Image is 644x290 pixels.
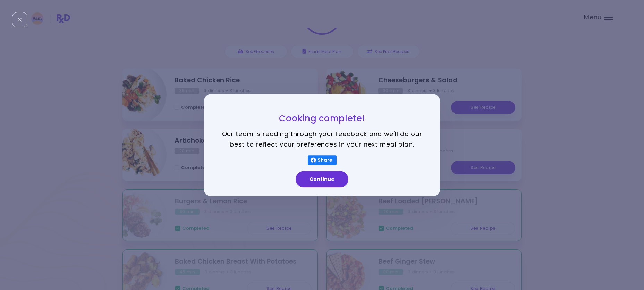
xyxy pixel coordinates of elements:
button: Continue [296,171,348,187]
button: Share [308,155,337,165]
span: Share [316,157,334,163]
div: Close [12,12,27,27]
p: Our team is reading through your feedback and we'll do our best to reflect your preferences in yo... [221,129,423,150]
h3: Cooking complete! [221,113,423,124]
